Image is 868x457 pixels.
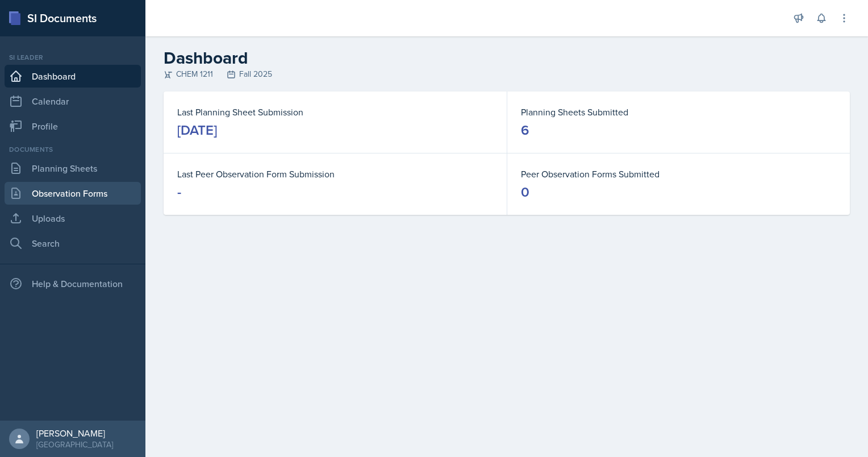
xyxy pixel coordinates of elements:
[5,272,141,295] div: Help & Documentation
[36,439,113,450] div: [GEOGRAPHIC_DATA]
[5,52,141,63] div: Si leader
[164,68,850,80] div: CHEM 1211 Fall 2025
[177,121,217,139] div: [DATE]
[5,182,141,205] a: Observation Forms
[521,121,529,139] div: 6
[177,105,493,119] dt: Last Planning Sheet Submission
[521,167,836,181] dt: Peer Observation Forms Submitted
[5,157,141,180] a: Planning Sheets
[164,48,850,68] h2: Dashboard
[177,183,181,201] div: -
[521,105,836,119] dt: Planning Sheets Submitted
[5,144,141,155] div: Documents
[5,65,141,88] a: Dashboard
[5,90,141,113] a: Calendar
[36,427,113,439] div: [PERSON_NAME]
[5,207,141,230] a: Uploads
[5,232,141,255] a: Search
[177,167,493,181] dt: Last Peer Observation Form Submission
[5,115,141,138] a: Profile
[521,183,529,201] div: 0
